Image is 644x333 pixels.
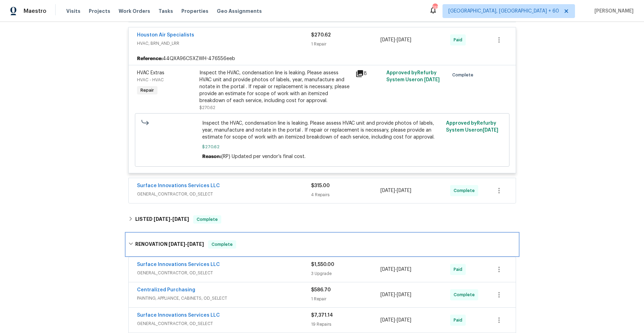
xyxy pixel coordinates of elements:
span: $7,371.14 [311,313,333,318]
span: [DATE] [380,38,395,42]
span: $270.62 [311,33,331,38]
div: 3 Upgrade [311,270,381,277]
span: - [154,217,189,222]
a: Houston Air Specialists [137,33,194,38]
span: [DATE] [380,292,395,297]
span: PAINTING, APPLIANCE, CABINETS, OD_SELECT [137,295,311,302]
span: GENERAL_CONTRACTOR, OD_SELECT [137,320,311,327]
span: (RP) Updated per vendor’s final cost. [221,154,306,159]
a: Surface Innovations Services LLC [137,262,220,267]
span: [DATE] [154,217,170,222]
span: - [169,242,204,247]
h6: LISTED [135,215,189,224]
span: Properties [181,8,208,15]
span: Visits [66,8,80,15]
div: 44QXA96CSXZWH-476556eeb [129,52,516,65]
div: 8 [355,69,383,78]
span: [DATE] [169,242,185,247]
span: [GEOGRAPHIC_DATA], [GEOGRAPHIC_DATA] + 60 [448,8,559,15]
span: Complete [452,72,476,78]
span: [DATE] [397,292,411,297]
div: 745 [432,4,437,11]
span: - [380,317,411,324]
span: Tasks [158,9,173,14]
span: Paid [454,317,465,324]
a: Surface Innovations Services LLC [137,313,220,318]
span: - [380,291,411,298]
div: 1 Repair [311,295,381,302]
span: $270.62 [202,143,442,150]
span: [DATE] [397,318,411,323]
div: 19 Repairs [311,321,381,328]
span: - [380,187,411,194]
span: Reason: [202,154,221,159]
span: Complete [194,216,221,223]
span: HVAC Extras [137,70,164,75]
h6: RENOVATION [135,240,204,249]
span: [DATE] [483,128,498,133]
span: Work Orders [119,8,150,15]
span: [PERSON_NAME] [592,8,634,15]
a: Centralized Purchasing [137,288,195,292]
div: Inspect the HVAC, condensation line is leaking. Please assess HVAC unit and provide photos of lab... [199,69,351,104]
span: [DATE] [397,188,411,193]
a: Surface Innovations Services LLC [137,183,220,188]
span: $270.62 [199,106,215,110]
span: [DATE] [424,77,440,82]
span: - [380,36,411,43]
span: GENERAL_CONTRACTOR, OD_SELECT [137,269,311,276]
span: Complete [454,291,478,298]
span: $315.00 [311,183,330,188]
span: [DATE] [380,188,395,193]
span: - [380,266,411,273]
span: Inspect the HVAC, condensation line is leaking. Please assess HVAC unit and provide photos of lab... [202,120,442,141]
div: 4 Repairs [311,191,381,198]
span: Projects [89,8,110,15]
span: Complete [209,241,235,248]
div: LISTED [DATE]-[DATE]Complete [126,211,518,228]
span: $1,550.00 [311,262,334,267]
div: RENOVATION [DATE]-[DATE]Complete [126,233,518,256]
span: GENERAL_CONTRACTOR, OD_SELECT [137,191,311,198]
span: Approved by Refurby System User on [386,70,440,82]
span: Approved by Refurby System User on [446,121,498,133]
span: Repair [138,87,157,94]
span: $586.70 [311,288,331,292]
span: [DATE] [397,38,411,42]
span: Geo Assignments [217,8,262,15]
b: Reference: [137,55,163,62]
span: [DATE] [380,318,395,323]
span: [DATE] [187,242,204,247]
span: [DATE] [172,217,189,222]
span: Paid [454,266,465,273]
div: 1 Repair [311,41,381,48]
span: [DATE] [397,267,411,272]
span: HVAC, BRN_AND_LRR [137,40,311,47]
span: [DATE] [380,267,395,272]
span: Complete [454,187,478,194]
span: Paid [454,36,465,43]
span: HVAC - HVAC [137,78,164,82]
span: Maestro [24,8,46,15]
